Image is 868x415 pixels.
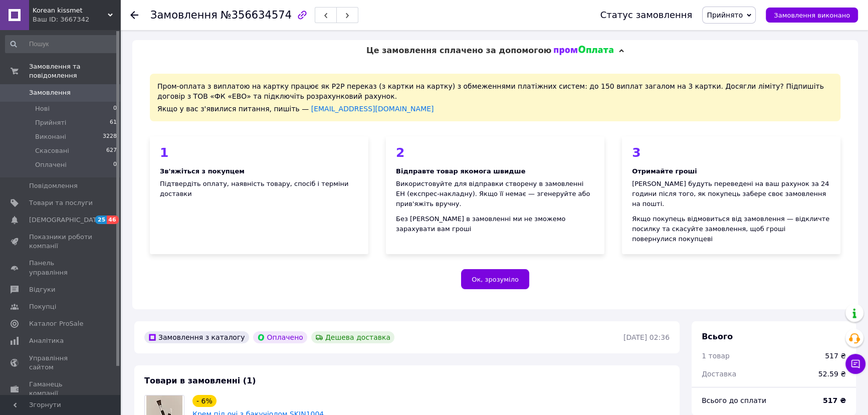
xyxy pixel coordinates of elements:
a: [EMAIL_ADDRESS][DOMAIN_NAME] [311,105,434,113]
span: Замовлення [150,9,218,21]
div: 52.59 ₴ [812,363,852,385]
button: Чат з покупцем [845,354,865,374]
span: Це замовлення сплачено за допомогою [366,46,551,55]
span: Скасовані [35,146,69,155]
span: 3228 [103,132,117,141]
span: Покупці [29,302,56,311]
div: Замовлення з каталогу [144,331,249,343]
img: evopay logo [554,46,614,56]
span: Замовлення та повідомлення [29,62,120,80]
div: Використовуйте для відправки створену в замовленні ЕН (експрес-накладну). Якщо її немає — згенеру... [396,179,594,209]
div: 2 [396,146,594,159]
span: Прийняті [35,118,66,127]
div: Статус замовлення [600,10,693,20]
span: №356634574 [221,9,292,21]
span: Відгуки [29,285,55,294]
span: Замовлення виконано [774,12,850,19]
span: Товари та послуги [29,198,93,207]
div: Якщо у вас з'явилися питання, пишіть — [157,104,833,114]
div: Підтвердіть оплату, наявність товару, спосіб і терміни доставки [160,179,358,199]
span: [DEMOGRAPHIC_DATA] [29,216,103,225]
div: Ваш ID: 3667342 [33,15,120,24]
div: Повернутися назад [130,10,138,20]
span: 0 [113,104,117,113]
span: Управління сайтом [29,354,93,372]
b: Зв'яжіться з покупцем [160,167,245,175]
span: Всього до сплати [702,396,766,404]
span: Ок, зрозуміло [472,276,519,283]
time: [DATE] 02:36 [623,333,670,341]
span: Нові [35,104,50,113]
span: Каталог ProSale [29,319,83,328]
div: 517 ₴ [825,351,846,361]
span: Замовлення [29,88,71,97]
span: Korean kissmet [33,6,108,15]
div: [PERSON_NAME] будуть переведені на ваш рахунок за 24 години після того, як покупець забере своє з... [632,179,830,209]
div: Пром-оплата з виплатою на картку працює як P2P переказ (з картки на картку) з обмеженнями платіжн... [150,74,840,121]
span: Повідомлення [29,181,78,190]
span: 1 товар [702,352,730,360]
b: 517 ₴ [823,396,846,404]
span: Показники роботи компанії [29,233,93,251]
div: 1 [160,146,358,159]
span: 627 [106,146,117,155]
div: Оплачено [253,331,307,343]
span: Прийнято [707,11,743,19]
button: Ок, зрозуміло [461,269,529,289]
div: 3 [632,146,830,159]
span: 0 [113,160,117,169]
span: Оплачені [35,160,67,169]
span: Аналітика [29,336,64,345]
span: 61 [110,118,117,127]
span: Панель управління [29,259,93,277]
div: Якщо покупець відмовиться від замовлення — відкличте посилку та скасуйте замовлення, щоб гроші по... [632,214,830,244]
span: Доставка [702,370,736,378]
div: Дешева доставка [311,331,394,343]
span: Виконані [35,132,66,141]
span: Товари в замовленні (1) [144,376,256,385]
div: - 6% [192,395,216,407]
span: 25 [95,216,107,224]
button: Замовлення виконано [766,8,858,23]
span: 46 [107,216,118,224]
input: Пошук [5,35,118,53]
b: Отримайте гроші [632,167,697,175]
span: Гаманець компанії [29,380,93,398]
b: Відправте товар якомога швидше [396,167,525,175]
span: Всього [702,332,733,341]
div: Без [PERSON_NAME] в замовленні ми не зможемо зарахувати вам гроші [396,214,594,234]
